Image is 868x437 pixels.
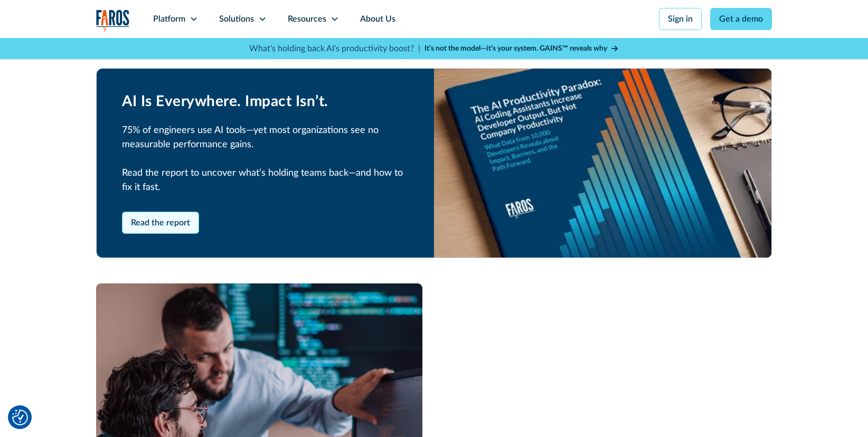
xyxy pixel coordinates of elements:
[122,93,409,111] h2: AI Is Everywhere. Impact Isn’t.
[122,212,199,234] a: Read the report
[96,9,130,31] img: Logo of the analytics and reporting company Faros.
[424,43,619,54] a: It’s not the model—it’s your system. GAINS™ reveals why
[96,9,130,31] a: home
[288,13,326,25] div: Resources
[424,45,607,52] strong: It’s not the model—it’s your system. GAINS™ reveals why
[122,123,409,195] p: 75% of engineers use AI tools—yet most organizations see no measurable performance gains. Read th...
[434,69,771,258] img: AI Productivity Paradox Report 2025
[659,8,702,30] a: Sign in
[12,410,28,425] img: Revisit consent button
[249,42,420,55] p: What's holding back AI's productivity boost? |
[219,13,254,25] div: Solutions
[12,410,28,425] button: Cookie Settings
[153,13,185,25] div: Platform
[710,8,772,30] a: Get a demo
